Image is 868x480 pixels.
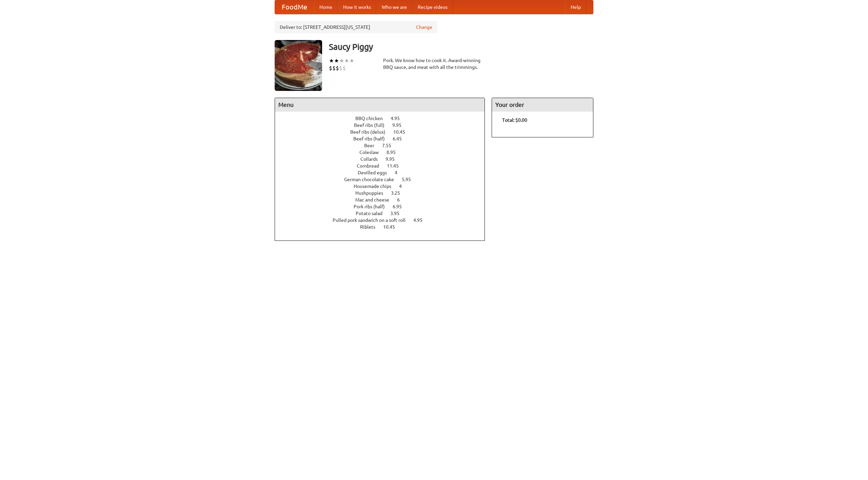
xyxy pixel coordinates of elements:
span: Beer [364,143,381,148]
span: 4 [399,184,409,189]
span: Pork ribs (half) [354,204,392,209]
li: $ [339,64,342,72]
span: Pulled pork sandwich on a soft roll [333,217,412,223]
span: 9.95 [392,122,408,128]
li: $ [329,64,332,72]
a: Who we are [376,0,412,14]
li: ★ [334,57,339,64]
span: Hushpuppies [355,190,390,196]
a: Recipe videos [412,0,453,14]
a: How it works [338,0,376,14]
img: angular.jpg [275,40,322,91]
span: Mac and cheese [355,197,396,203]
a: Cornbread 11.45 [357,163,411,169]
span: Cornbread [357,163,386,169]
span: 9.95 [386,156,401,162]
li: $ [336,64,339,72]
span: Housemade chips [354,184,398,189]
span: 8.95 [387,150,402,155]
div: Deliver to: [STREET_ADDRESS][US_STATE] [275,21,437,33]
li: ★ [329,57,334,64]
span: 7.55 [382,143,398,148]
h4: Your order [492,98,593,112]
span: 3.25 [391,190,407,196]
a: Coleslaw 8.95 [359,150,408,155]
div: Pork. We know how to cook it. Award-winning BBQ sauce, and meat with all the trimmings. [383,57,485,71]
a: Beef ribs (half) 6.45 [353,136,414,141]
h3: Saucy Piggy [329,40,593,54]
b: Total: $0.00 [502,117,527,123]
li: ★ [349,57,354,64]
span: 5.95 [402,177,418,182]
a: Beer 7.55 [364,143,404,148]
a: Pork ribs (half) 6.95 [354,204,414,209]
a: Collards 9.95 [360,156,407,162]
a: BBQ chicken 4.95 [355,116,412,121]
a: Mac and cheese 6 [355,197,412,203]
span: 4 [395,170,404,175]
a: Change [416,24,432,31]
h4: Menu [275,98,485,112]
span: 6 [397,197,407,203]
a: Help [565,0,586,14]
span: 6.95 [393,204,409,209]
span: Beef ribs (full) [354,122,391,128]
a: Riblets 10.45 [360,224,408,230]
span: BBQ chicken [355,116,390,121]
a: Potato salad 3.95 [356,211,412,216]
span: 3.95 [390,211,406,216]
a: Beef ribs (delux) 10.45 [350,129,418,135]
li: ★ [339,57,344,64]
a: Beef ribs (full) 9.95 [354,122,414,128]
li: ★ [344,57,349,64]
a: FoodMe [275,0,314,14]
span: Devilled eggs [358,170,394,175]
span: Riblets [360,224,382,230]
span: Potato salad [356,211,389,216]
span: 11.45 [387,163,406,169]
li: $ [332,64,336,72]
span: Coleslaw [359,150,386,155]
a: Hushpuppies 3.25 [355,190,413,196]
span: 6.45 [393,136,409,141]
li: $ [342,64,346,72]
a: Housemade chips 4 [354,184,414,189]
span: Collards [360,156,384,162]
a: Pulled pork sandwich on a soft roll 4.95 [333,217,435,223]
a: Home [314,0,338,14]
a: German chocolate cake 5.95 [344,177,423,182]
span: Beef ribs (delux) [350,129,392,135]
span: 10.45 [383,224,402,230]
span: Beef ribs (half) [353,136,392,141]
span: 10.45 [393,129,412,135]
span: 4.95 [391,116,407,121]
a: Devilled eggs 4 [358,170,410,175]
span: German chocolate cake [344,177,401,182]
span: 4.95 [413,217,429,223]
